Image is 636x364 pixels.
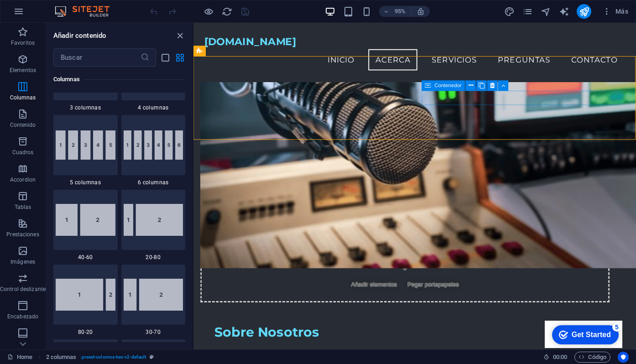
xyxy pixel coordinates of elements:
[121,254,185,261] span: 20-80
[121,265,185,336] div: 30-70
[577,4,591,19] button: publish
[11,39,35,47] p: Favoritos
[222,269,283,282] span: Pegar portapapeles
[121,328,185,336] span: 30-70
[10,121,36,129] p: Contenido
[53,265,117,336] div: 80-20
[53,328,117,336] span: 80-20
[56,204,115,236] img: 40-60.svg
[56,130,115,160] img: 5columns.svg
[504,6,515,17] i: Diseño (Ctrl+Alt+Y)
[553,352,567,363] span: 00 00
[53,254,117,261] span: 40-60
[53,30,106,41] h6: Añadir contenido
[543,352,568,363] h6: Tiempo de la sesión
[52,6,121,17] img: Editor Logo
[121,190,185,261] div: 20-80
[10,94,36,101] p: Columnas
[53,48,141,67] input: Buscar
[53,115,117,186] div: 5 columnas
[417,7,425,16] i: Al redimensionar, ajustar el nivel de zoom automáticamente para ajustarse al dispositivo elegido.
[121,104,185,111] span: 4 columnas
[10,258,35,265] p: Imágenes
[522,6,533,17] i: Páginas (Ctrl+Alt+S)
[602,7,628,16] span: Más
[540,6,551,17] button: navigator
[599,4,632,19] button: Más
[53,190,117,261] div: 40-60
[162,269,218,282] span: Añadir elementos
[150,354,154,359] i: Este elemento es un preajuste personalizable
[12,149,34,156] p: Cuadros
[574,352,610,363] button: Código
[10,176,36,183] p: Accordion
[160,52,171,63] button: list-view
[579,352,606,363] span: Código
[10,67,36,74] p: Elementos
[7,229,438,294] a: Suelta el contenido aquíoAñadir elementosPegar portapapeles
[121,115,185,186] div: 6 columnas
[379,6,412,17] button: 95%
[393,6,407,17] h6: 95%
[558,6,569,17] button: text_generator
[80,352,146,363] span: . preset-columns-two-v2-default
[435,83,462,88] span: Contenedor
[174,30,185,41] button: close panel
[46,352,77,363] span: Haz clic para seleccionar y doble clic para editar
[222,6,232,17] i: Volver a cargar página
[221,6,232,17] button: reload
[124,130,183,160] img: 6columns.svg
[618,352,629,363] button: Usercentrics
[7,229,438,294] div: Suelta el contenido aquí
[522,6,533,17] button: pages
[7,313,38,320] p: Encabezado
[504,6,515,17] button: design
[7,5,74,24] div: Get Started 5 items remaining, 0% complete
[124,279,183,311] img: 30-70.svg
[6,231,39,238] p: Prestaciones
[203,6,214,17] button: Haz clic para salir del modo de previsualización y seguir editando
[56,279,115,311] img: 80-20.svg
[15,203,31,211] p: Tablas
[541,6,551,17] i: Navegador
[53,74,185,85] h6: Columnas
[124,204,183,236] img: 20-80.svg
[46,352,154,363] nav: breadcrumb
[579,6,589,17] i: Publicar
[121,179,185,186] span: 6 columnas
[27,10,66,18] div: Get Started
[7,352,32,363] a: Haz clic para cancelar la selección y doble clic para abrir páginas
[53,179,117,186] span: 5 columnas
[174,52,185,63] button: grid-view
[559,6,569,17] i: AI Writer
[559,354,561,360] span: :
[68,2,77,11] div: 5
[53,104,117,111] span: 3 columnas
